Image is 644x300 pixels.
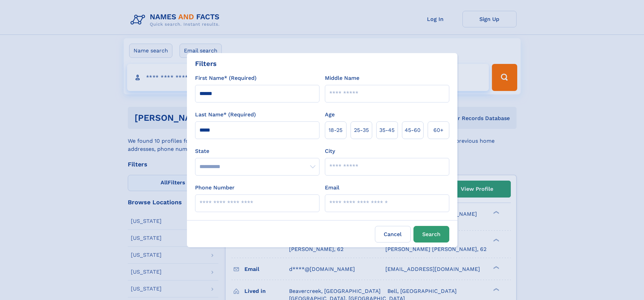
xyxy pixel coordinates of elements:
label: Last Name* (Required) [195,111,256,119]
div: Filters [195,59,217,69]
label: Cancel [375,226,411,243]
label: City [325,147,335,155]
span: 35‑45 [379,126,395,134]
span: 60+ [433,126,444,134]
label: Age [325,111,335,119]
span: 18‑25 [329,126,342,134]
label: First Name* (Required) [195,74,257,82]
span: 45‑60 [405,126,421,134]
label: Phone Number [195,184,235,192]
label: Email [325,184,339,192]
span: 25‑35 [354,126,369,134]
label: State [195,147,319,155]
button: Search [413,226,449,243]
label: Middle Name [325,74,359,82]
